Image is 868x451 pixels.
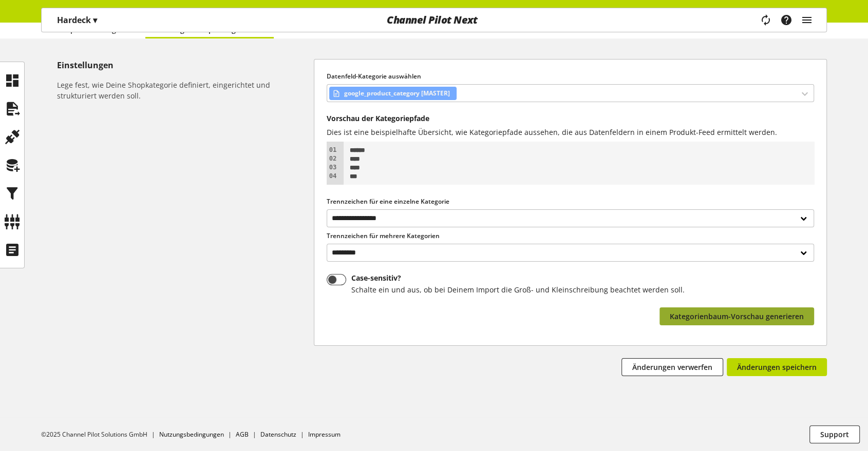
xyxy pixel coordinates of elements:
span: google_product_category [MASTER] [344,87,450,100]
div: 01 [327,146,338,154]
p: Hardeck [57,14,97,26]
p: Vorschau der Kategoriepfade [327,114,814,123]
a: Nutzungsbedingungen [159,430,224,439]
span: Änderungen speichern [737,362,817,372]
p: Dies ist eine beispielhafte Übersicht, wie Kategoriepfade aussehen, die aus Datenfeldern in einem... [327,127,814,138]
div: 03 [327,163,338,172]
span: Änderungen verwerfen [632,362,712,372]
label: Datenfeld-Kategorie auswählen [327,72,814,81]
h6: Lege fest, wie Deine Shopkategorie definiert, eingerichtet und strukturiert werden soll. [57,80,310,101]
span: Trennzeichen für mehrere Kategorien [327,231,440,240]
a: Impressum [308,430,341,439]
span: ▾ [93,14,97,26]
a: Datenschutz [260,430,296,439]
h5: Einstellungen [57,59,310,71]
div: Schalte ein und aus, ob bei Deinem Import die Groß- und Kleinschreibung beachtet werden soll. [351,284,685,295]
span: Support [820,429,849,440]
span: Trennzeichen für eine einzelne Kategorie [327,197,449,206]
div: Case-sensitiv? [351,274,685,282]
button: Änderungen speichern [727,358,827,376]
nav: main navigation [41,8,827,32]
span: Kategorienbaum-Vorschau generieren [670,311,804,322]
li: ©2025 Channel Pilot Solutions GmbH [41,430,159,439]
button: Änderungen verwerfen [621,358,723,376]
button: Kategorienbaum-Vorschau generieren [659,307,814,325]
button: Support [809,425,860,443]
div: 02 [327,154,338,163]
div: 04 [327,172,338,181]
a: AGB [236,430,249,439]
